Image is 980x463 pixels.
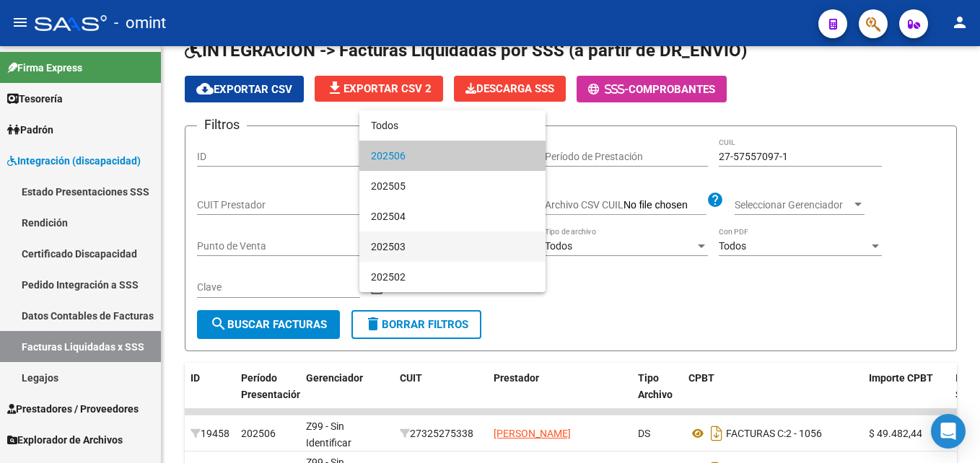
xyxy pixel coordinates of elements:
span: Todos [371,110,534,141]
span: 202504 [371,201,534,231]
div: Open Intercom Messenger [931,414,966,449]
span: 202502 [371,262,534,292]
span: 202505 [371,171,534,201]
span: 202506 [371,141,534,171]
span: 202503 [371,231,534,262]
